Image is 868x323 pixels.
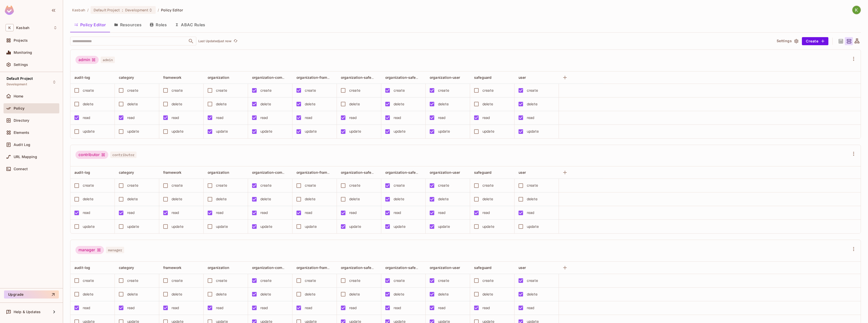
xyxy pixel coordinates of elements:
[482,224,494,229] div: update
[172,129,183,134] div: update
[527,88,538,93] div: create
[852,6,861,14] img: Kasbah Labs
[14,63,28,67] span: Settings
[7,77,33,81] span: Default Project
[260,101,271,107] div: delete
[94,8,120,12] span: Default Project
[83,291,93,297] div: delete
[482,291,493,297] div: delete
[341,265,381,270] span: organization-safeguard
[252,170,291,175] span: organization-comment
[6,24,14,31] span: K
[341,170,381,175] span: organization-safeguard
[208,75,229,80] span: organization
[474,265,492,270] span: safeguard
[305,183,316,188] div: create
[172,115,179,120] div: read
[127,129,139,134] div: update
[14,310,41,314] span: Help & Updates
[260,183,272,188] div: create
[83,115,90,120] div: read
[216,196,227,202] div: delete
[474,170,492,175] span: safeguard
[83,183,94,188] div: create
[775,37,800,45] button: Settings
[16,26,29,30] span: Workspace: Kasbah
[74,265,90,270] span: audit-log
[260,278,272,283] div: create
[430,265,460,270] span: organization-user
[385,75,443,80] span: organization-safeguard-evidence
[163,75,181,80] span: framework
[385,265,443,270] span: organization-safeguard-evidence
[119,170,134,175] span: category
[208,265,229,270] span: organization
[172,305,179,311] div: read
[349,196,360,202] div: delete
[172,88,183,93] div: create
[527,210,534,215] div: read
[438,210,446,215] div: read
[232,38,238,44] button: refresh
[394,305,401,311] div: read
[305,115,312,120] div: read
[438,88,449,93] div: create
[260,305,268,311] div: read
[527,129,539,134] div: update
[163,170,181,175] span: framework
[171,18,209,31] button: ABAC Rules
[349,305,357,311] div: read
[305,196,315,202] div: delete
[394,291,404,297] div: delete
[187,38,195,45] button: Open
[430,170,460,175] span: organization-user
[216,129,228,134] div: update
[296,265,338,270] span: organization-framework
[438,305,446,311] div: read
[394,196,404,202] div: delete
[482,278,494,283] div: create
[527,305,534,311] div: read
[127,196,138,202] div: delete
[216,291,227,297] div: delete
[127,224,139,229] div: update
[305,210,312,215] div: read
[87,8,89,12] li: /
[519,170,526,175] span: user
[216,210,224,215] div: read
[70,18,110,31] button: Policy Editor
[161,8,183,12] span: Policy Editor
[127,101,138,107] div: delete
[127,210,135,215] div: read
[394,88,405,93] div: create
[83,305,90,311] div: read
[172,183,183,188] div: create
[394,129,405,134] div: update
[349,129,361,134] div: update
[482,101,493,107] div: delete
[172,196,182,202] div: delete
[172,101,182,107] div: delete
[260,224,272,229] div: update
[438,183,449,188] div: create
[482,196,493,202] div: delete
[127,88,138,93] div: create
[83,101,93,107] div: delete
[14,131,29,135] span: Elements
[305,129,317,134] div: update
[75,246,104,254] div: manager
[252,265,291,270] span: organization-comment
[527,196,537,202] div: delete
[482,305,490,311] div: read
[216,278,227,283] div: create
[119,265,134,270] span: category
[172,278,183,283] div: create
[216,224,228,229] div: update
[14,38,28,42] span: Projects
[305,101,315,107] div: delete
[146,18,171,31] button: Roles
[122,8,123,12] span: :
[127,115,135,120] div: read
[260,88,272,93] div: create
[83,196,93,202] div: delete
